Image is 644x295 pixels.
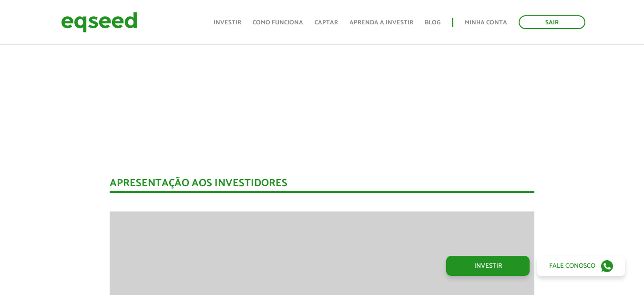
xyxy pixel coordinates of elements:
[253,20,303,26] a: Como funciona
[349,20,413,26] a: Aprenda a investir
[214,20,241,26] a: Investir
[519,15,585,29] a: Sair
[425,20,440,26] a: Blog
[537,256,625,276] a: Fale conosco
[110,178,534,193] div: Apresentação aos investidores
[315,20,338,26] a: Captar
[465,20,507,26] a: Minha conta
[446,256,530,276] a: Investir
[61,10,137,35] img: EqSeed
